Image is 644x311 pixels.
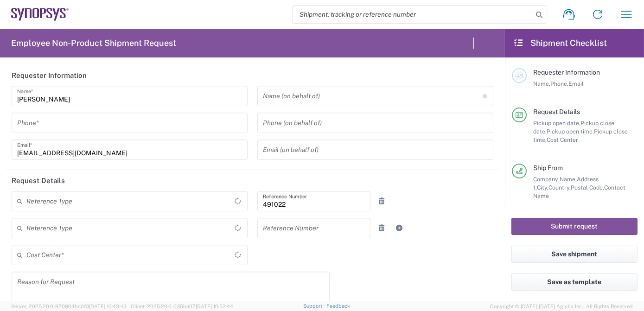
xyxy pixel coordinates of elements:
[533,120,580,127] span: Pickup open date,
[293,6,533,23] input: Shipment, tracking or reference number
[196,304,233,309] span: [DATE] 10:52:44
[513,38,607,49] h2: Shipment Checklist
[376,222,389,235] a: Remove Reference
[131,304,233,309] span: Client: 2025.20.0-035ba07
[11,38,176,49] h2: Employee Non-Product Shipment Request
[393,222,406,235] a: Add Reference
[571,184,604,191] span: Postal Code,
[11,304,127,309] span: Server: 2025.20.0-970904bc0f3
[568,80,584,87] span: Email
[376,195,389,208] a: Remove Reference
[533,164,563,171] span: Ship From
[511,273,638,291] button: Save as template
[533,69,600,76] span: Requester Information
[533,176,577,183] span: Company Name,
[12,71,87,80] h2: Requester Information
[303,303,326,309] a: Support
[490,302,633,311] span: Copyright © [DATE]-[DATE] Agistix Inc., All Rights Reserved
[511,218,638,235] button: Submit request
[547,136,578,143] span: Cost Center
[12,176,65,185] h2: Request Details
[89,304,127,309] span: [DATE] 10:43:43
[550,80,568,87] span: Phone,
[533,80,550,87] span: Name,
[533,108,580,115] span: Request Details
[326,303,350,309] a: Feedback
[511,246,638,263] button: Save shipment
[547,128,594,135] span: Pickup open time,
[537,184,548,191] span: City,
[548,184,571,191] span: Country,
